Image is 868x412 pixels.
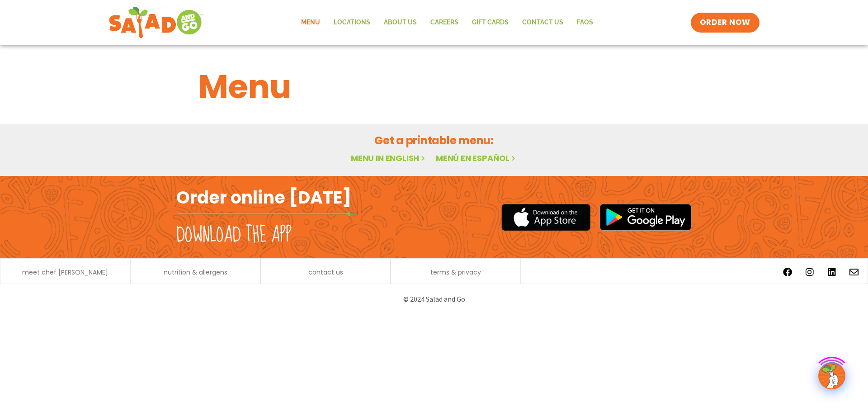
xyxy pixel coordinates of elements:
img: appstore [501,203,590,232]
img: google_play [599,204,692,231]
h2: Download the app [176,223,292,248]
a: terms & privacy [430,269,481,275]
img: fork [176,211,357,216]
p: © 2024 Salad and Go [181,293,687,305]
img: new-SAG-logo-768×292 [108,5,204,41]
span: ORDER NOW [700,17,750,28]
a: Menu in English [351,152,427,164]
a: Locations [327,12,377,33]
h2: Order online [DATE] [176,186,351,208]
nav: Menu [294,12,600,33]
a: ORDER NOW [691,13,759,33]
a: GIFT CARDS [465,12,515,33]
h2: Get a printable menu: [198,133,670,148]
a: FAQs [570,12,600,33]
a: Menú en español [436,152,517,164]
a: About Us [377,12,424,33]
a: contact us [308,269,343,275]
a: Menu [294,12,327,33]
a: Contact Us [515,12,570,33]
a: meet chef [PERSON_NAME] [22,269,108,275]
h1: Menu [198,62,670,111]
a: Careers [424,12,465,33]
a: nutrition & allergens [164,269,227,275]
